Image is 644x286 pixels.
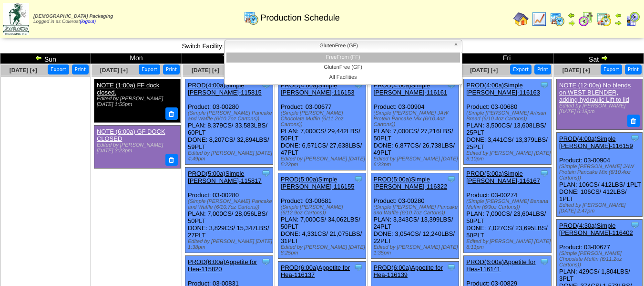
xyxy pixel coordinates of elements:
a: PROD(5:00a)Simple [PERSON_NAME]-116167 [466,170,540,184]
div: (Simple [PERSON_NAME] JAW Protein Pancake Mix (6/10.4oz Cartons)) [559,164,642,181]
img: arrowleft.gif [35,54,42,62]
a: (logout) [80,19,96,24]
div: (Simple [PERSON_NAME] Chocolate Muffin (6/11.2oz Cartons)) [281,110,366,127]
button: Print [163,64,180,74]
img: Tooltip [447,263,456,272]
a: [DATE] [+] [10,67,37,74]
a: PROD(4:00a)Simple [PERSON_NAME]-116153 [281,82,355,96]
li: GlutenFree (GF) [226,63,460,73]
div: Product: 03-00280 PLAN: 7,000CS / 28,056LBS / 50PLT DONE: 3,829CS / 15,347LBS / 27PLT [185,168,273,253]
div: (Simple [PERSON_NAME] JAW Protein Pancake Mix (6/10.4oz Cartons)) [374,110,459,127]
td: Fri [460,53,553,64]
img: Tooltip [540,80,549,90]
div: Edited by [PERSON_NAME] [DATE] 1:35pm [374,244,459,256]
a: NOTE (12:00a) No blends on WEST BLENDER, adding hydraulic Lift to lid [559,82,631,103]
td: Mon [91,53,182,64]
a: [DATE] [+] [470,67,498,74]
img: zoroco-logo-small.webp [3,3,29,35]
li: FreeFrom (FF) [226,53,460,63]
div: Edited by [PERSON_NAME] [DATE] 1:55pm [97,96,177,107]
button: Print [534,64,551,74]
div: (Simple [PERSON_NAME] Pancake and Waffle (6/10.7oz Cartons)) [188,199,273,210]
div: Edited by [PERSON_NAME] [DATE] 8:25pm [281,244,366,256]
img: arrowright.gif [601,54,608,62]
button: Print [72,64,89,74]
div: (Simple [PERSON_NAME] Pancake and Waffle (6/10.7oz Cartons)) [374,204,459,216]
div: Product: 03-00677 PLAN: 7,000CS / 29,442LBS / 50PLT DONE: 6,571CS / 27,638LBS / 47PLT [278,79,366,170]
a: NOTE (6:00a) GF DOCK CLOSED [97,128,165,142]
a: [DATE] [+] [192,67,219,74]
div: (Simple [PERSON_NAME] Pancake and Waffle (6/10.7oz Cartons)) [188,110,273,122]
div: Product: 03-00904 PLAN: 7,000CS / 27,216LBS / 50PLT DONE: 6,877CS / 26,738LBS / 49PLT [371,79,459,170]
button: Delete Note [627,115,640,127]
a: PROD(6:00a)Appetite for Hea-115820 [188,258,257,273]
a: PROD(5:00a)Simple [PERSON_NAME]-116322 [374,176,448,190]
span: [DEMOGRAPHIC_DATA] Packaging [33,14,113,19]
div: Edited by [PERSON_NAME] [DATE] 4:49pm [188,150,273,162]
div: Edited by [PERSON_NAME] [DATE] 8:10pm [466,150,551,162]
td: Tue [182,53,275,64]
td: Sat [553,53,644,64]
a: PROD(4:00a)Simple [PERSON_NAME]-116159 [559,135,633,149]
img: Tooltip [261,169,271,178]
img: calendarprod.gif [244,10,259,25]
img: arrowright.gif [568,19,575,27]
button: Export [48,64,69,74]
button: Print [625,64,642,74]
a: PROD(6:00a)Appetite for Hea-116139 [374,264,443,278]
a: PROD(4:00a)Simple [PERSON_NAME]-116161 [374,82,448,96]
span: Logged in as Colerost [33,14,113,24]
button: Export [139,64,160,74]
img: arrowright.gif [614,19,622,27]
a: PROD(6:00a)Appetite for Hea-116141 [466,258,535,273]
div: (Simple [PERSON_NAME] Banana Muffin (6/9oz Cartons)) [466,199,551,210]
img: Tooltip [540,257,549,266]
img: Tooltip [261,257,271,266]
a: PROD(4:00a)Simple [PERSON_NAME]-116163 [466,82,540,96]
span: Production Schedule [261,13,340,23]
img: line_graph.gif [532,11,547,27]
div: (Simple [PERSON_NAME] Artisan Bread (6/10.4oz Cartons)) [466,110,551,122]
img: calendarcustomer.gif [625,11,640,27]
div: Product: 03-00280 PLAN: 3,343CS / 13,399LBS / 24PLT DONE: 3,054CS / 12,240LBS / 22PLT [371,173,459,259]
img: calendarblend.gif [578,11,593,27]
div: Edited by [PERSON_NAME] [DATE] 5:22pm [281,156,366,168]
td: Sun [0,53,91,64]
a: PROD(6:00a)Appetite for Hea-116137 [281,264,350,278]
button: Export [510,64,532,74]
div: Edited by [PERSON_NAME] [DATE] 8:11pm [466,239,551,250]
div: Product: 03-00280 PLAN: 8,379CS / 33,583LBS / 60PLT DONE: 8,207CS / 32,894LBS / 59PLT [185,79,273,165]
div: (Simple [PERSON_NAME] (6/12.9oz Cartons)) [281,204,366,216]
img: Tooltip [540,169,549,178]
div: Product: 03-00904 PLAN: 106CS / 412LBS / 1PLT DONE: 106CS / 412LBS / 1PLT [557,132,642,216]
a: PROD(4:30a)Simple [PERSON_NAME]-116402 [559,222,633,236]
div: (Simple [PERSON_NAME] Chocolate Muffin (6/11.2oz Cartons)) [559,251,642,268]
a: PROD(5:00a)Simple [PERSON_NAME]-115817 [188,170,262,184]
img: arrowleft.gif [568,11,575,19]
img: calendarprod.gif [550,11,565,27]
img: calendarinout.gif [596,11,612,27]
a: PROD(5:00a)Simple [PERSON_NAME]-116155 [281,176,355,190]
img: Tooltip [354,174,363,184]
img: Tooltip [630,220,640,230]
div: Edited by [PERSON_NAME] [DATE] 6:33pm [374,156,459,168]
div: Product: 03-00680 PLAN: 3,500CS / 13,608LBS / 25PLT DONE: 3,441CS / 13,379LBS / 25PLT [464,79,552,165]
span: GlutenFree (GF) [228,40,450,52]
div: Edited by [PERSON_NAME] [DATE] 6:18pm [559,103,639,115]
a: [DATE] [+] [562,67,590,74]
div: Edited by [PERSON_NAME] [DATE] 2:47pm [559,202,642,214]
a: NOTE (1:00a) FF dock closed. [97,82,159,96]
div: Edited by [PERSON_NAME] [DATE] 3:23pm [97,142,177,154]
img: Tooltip [630,133,640,143]
button: Export [601,64,622,74]
img: home.gif [513,11,529,27]
img: arrowleft.gif [614,11,622,19]
div: Edited by [PERSON_NAME] [DATE] 1:38pm [188,239,273,250]
div: Product: 03-00274 PLAN: 7,000CS / 23,604LBS / 50PLT DONE: 7,027CS / 23,695LBS / 50PLT [464,168,552,253]
a: [DATE] [+] [100,67,128,74]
